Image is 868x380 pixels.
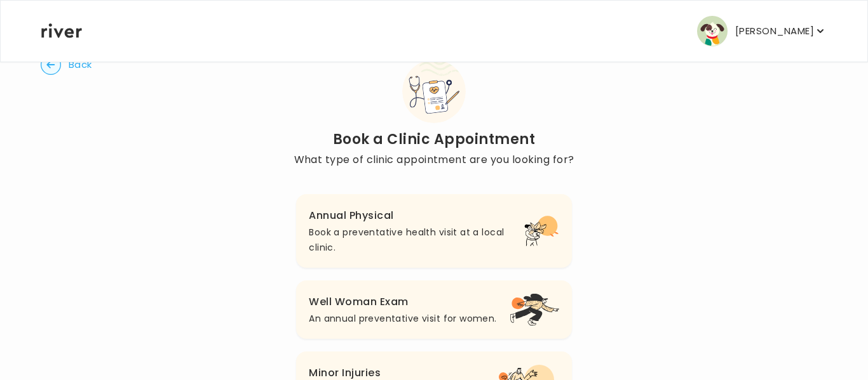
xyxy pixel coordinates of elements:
h3: Well Woman Exam [309,293,496,311]
button: Back [41,55,92,75]
h3: Annual Physical [309,207,524,225]
p: [PERSON_NAME] [735,22,814,40]
p: An annual preventative visit for women. [309,311,496,326]
button: user avatar[PERSON_NAME] [697,16,827,46]
p: Book a preventative health visit at a local clinic. [309,225,524,255]
img: Book Clinic Appointment [402,60,466,123]
h2: Book a Clinic Appointment [294,131,574,148]
span: Back [69,56,92,74]
button: Well Woman ExamAn annual preventative visit for women. [296,280,571,339]
p: What type of clinic appointment are you looking for? [294,151,574,169]
img: user avatar [697,16,728,46]
button: Annual PhysicalBook a preventative health visit at a local clinic. [296,194,571,268]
